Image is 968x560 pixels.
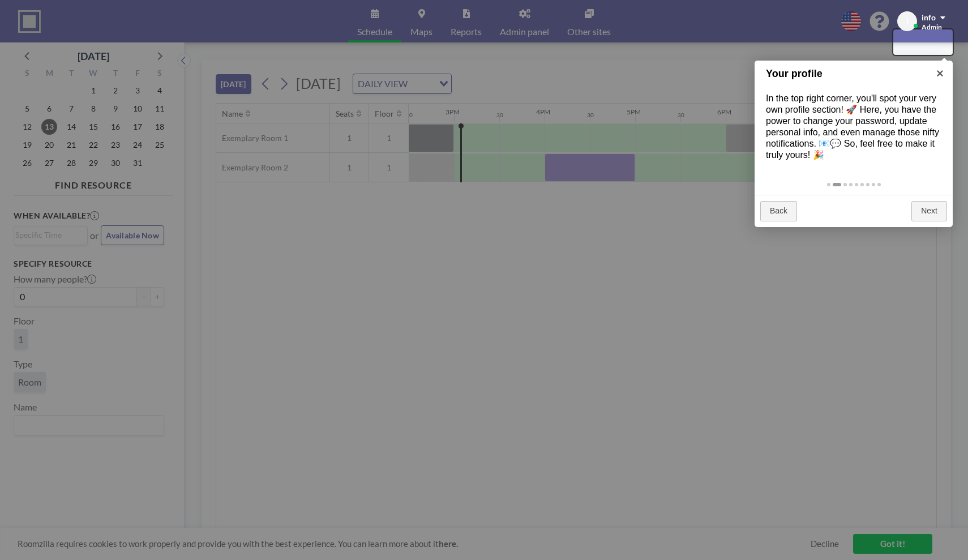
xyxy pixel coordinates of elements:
span: info [922,12,936,22]
a: Next [911,201,947,221]
span: Admin [922,23,942,31]
h1: Your profile [766,66,924,82]
div: In the top right corner, you'll spot your very own profile section! 🚀 Here, you have the power to... [755,82,953,172]
span: I [906,16,909,27]
a: Back [760,201,797,221]
a: × [927,61,953,86]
